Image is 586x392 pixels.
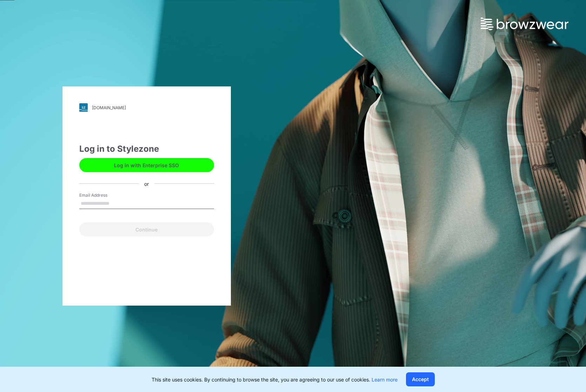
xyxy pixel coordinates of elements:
a: Learn more [372,377,398,383]
div: Log in to Stylezone [79,143,214,155]
div: or [139,180,154,187]
img: svg+xml;base64,PHN2ZyB3aWR0aD0iMjgiIGhlaWdodD0iMjgiIHZpZXdCb3g9IjAgMCAyOCAyOCIgZmlsbD0ibm9uZSIgeG... [79,103,88,112]
p: This site uses cookies. By continuing to browse the site, you are agreeing to our use of cookies. [152,376,398,383]
div: [DOMAIN_NAME] [92,105,126,110]
label: Email Address [79,192,128,198]
button: Accept [406,372,435,386]
button: Log in with Enterprise SSO [79,158,214,172]
a: [DOMAIN_NAME] [79,103,214,112]
img: browzwear-logo.73288ffb.svg [481,18,568,30]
